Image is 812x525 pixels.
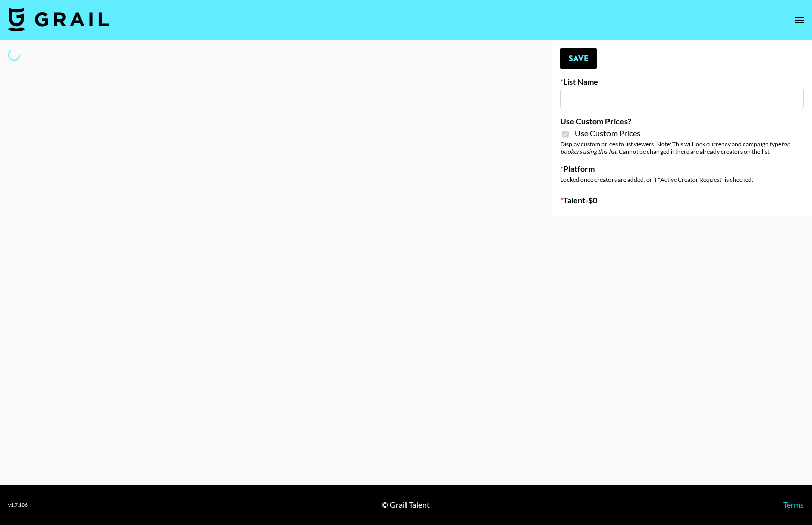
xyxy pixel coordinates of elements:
[560,140,804,155] div: Display custom prices to list viewers. Note: This will lock currency and campaign type . Cannot b...
[560,116,804,126] label: Use Custom Prices?
[560,48,597,69] button: Save
[560,195,804,205] label: Talent - $ 0
[382,500,430,510] div: © Grail Talent
[560,164,804,174] label: Platform
[8,502,28,508] div: v 1.7.106
[783,500,804,509] a: Terms
[790,10,810,30] button: open drawer
[8,7,109,31] img: Grail Talent
[560,140,789,155] em: for bookers using this list
[575,128,640,138] span: Use Custom Prices
[560,176,804,183] div: Locked once creators are added, or if "Active Creator Request" is checked.
[560,77,804,87] label: List Name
